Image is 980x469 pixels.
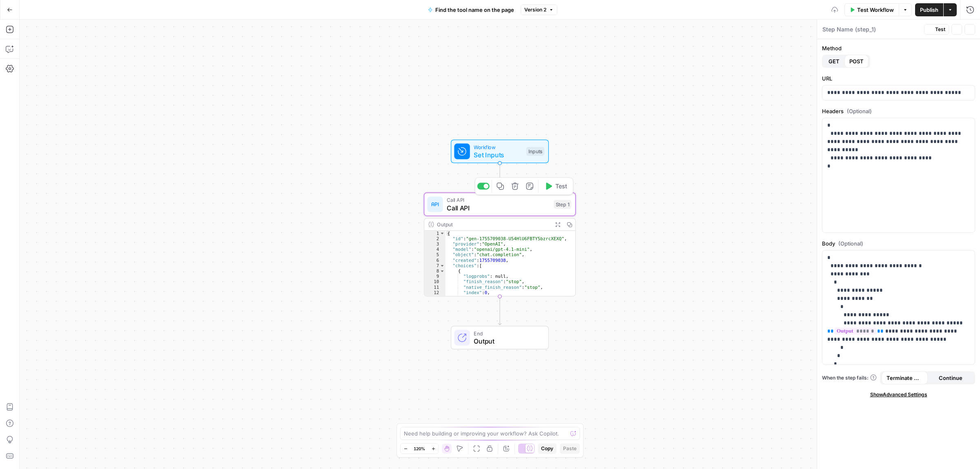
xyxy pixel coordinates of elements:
div: 8 [424,268,445,274]
div: 12 [424,290,445,295]
div: Inputs [526,147,544,156]
label: Body [822,239,975,248]
span: Call API [447,203,550,213]
button: Publish [915,3,943,16]
span: POST [849,57,864,65]
div: 1 [424,231,445,236]
span: (Optional) [847,107,872,115]
span: GET [829,57,840,65]
div: 11 [424,285,445,290]
span: Find the tool name on the page [435,6,514,14]
button: Paste [560,443,580,454]
div: 10 [424,279,445,285]
span: Toggle code folding, rows 8 through 19 [439,268,445,274]
a: When the step fails: [822,374,877,382]
button: Find the tool name on the page [423,3,519,16]
span: Test [935,26,945,33]
span: Publish [920,6,938,14]
span: Output [474,336,540,346]
button: Test [541,180,571,192]
div: 4 [424,247,445,252]
span: End [474,329,540,337]
span: Test Workflow [857,6,894,14]
span: Copy [541,445,553,452]
span: Toggle code folding, rows 13 through 18 [439,295,445,301]
label: Headers [822,107,975,115]
button: GET [824,55,844,68]
span: Toggle code folding, rows 1 through 34 [439,231,445,236]
span: Set Inputs [474,150,522,160]
span: 120% [414,445,425,452]
label: URL [822,74,975,83]
span: Paste [563,445,577,452]
span: Workflow [474,143,522,151]
div: 13 [424,295,445,301]
span: ( step_1 ) [855,25,876,33]
span: Call API [447,196,550,204]
label: Method [822,44,975,52]
span: Version 2 [524,6,546,13]
span: Test [555,182,567,191]
div: 6 [424,258,445,263]
span: (Optional) [838,239,863,248]
span: Toggle code folding, rows 7 through 20 [439,263,445,268]
div: 9 [424,274,445,279]
button: Copy [538,443,557,454]
button: Continue [928,371,974,384]
div: 2 [424,236,445,241]
div: 5 [424,252,445,258]
button: Test Workflow [844,3,899,16]
span: Show Advanced Settings [870,391,927,398]
g: Edge from start to step_1 [498,163,501,192]
button: Test [924,24,949,35]
span: Continue [939,374,962,382]
div: 3 [424,241,445,247]
div: Call APICall APIStep 1TestOutput{ "id":"gen-1755709038-U54HlU6FBTY5bzrcXEXQ", "provider":"OpenAI"... [424,192,576,296]
div: EndOutput [424,326,576,350]
span: Terminate Workflow [886,374,923,382]
button: Version 2 [521,4,557,15]
div: WorkflowSet InputsInputs [424,140,576,163]
div: Step 1 [554,200,571,209]
div: Output [437,221,549,228]
div: 7 [424,263,445,268]
g: Edge from step_1 to end [498,297,501,325]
